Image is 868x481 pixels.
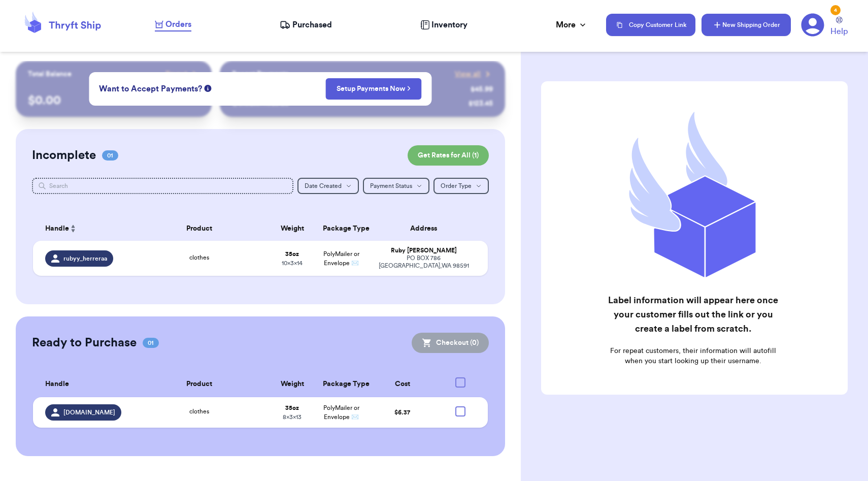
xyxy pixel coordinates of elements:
a: Purchased [280,19,332,31]
button: Get Rates for All (1) [408,145,489,166]
strong: 35 oz [285,405,299,411]
th: Product [131,216,268,241]
span: Payout [165,69,187,79]
input: Search [32,178,293,194]
span: Handle [45,223,69,234]
th: Product [131,371,268,397]
div: More [556,19,588,31]
a: 4 [801,13,824,37]
div: Ruby [PERSON_NAME] [372,247,476,254]
div: $ 123.45 [469,99,493,109]
span: 01 [102,150,118,161]
span: View all [455,69,481,79]
h2: Label information will appear here once your customer fills out the link or you create a label fr... [607,293,780,336]
span: PolyMailer or Envelope ✉️ [323,405,359,420]
span: clothes [189,408,209,414]
th: Package Type [317,216,365,241]
button: Order Type [433,178,489,194]
span: PolyMailer or Envelope ✉️ [323,251,359,266]
span: Want to Accept Payments? [99,83,202,95]
a: View all [455,69,493,79]
span: [DOMAIN_NAME] [63,408,115,416]
a: Orders [155,18,191,31]
button: New Shipping Order [702,14,791,36]
th: Weight [268,371,316,397]
th: Cost [365,371,439,397]
span: Purchased [292,19,332,31]
p: Recent Payments [232,69,288,79]
span: 10 x 3 x 14 [282,260,303,266]
span: Help [830,25,848,38]
span: Payment Status [370,183,412,189]
th: Package Type [317,371,365,397]
span: 01 [143,338,159,348]
span: rubyy_herreraa [63,254,107,263]
button: Setup Payments Now [326,78,422,100]
span: 8 x 3 x 13 [283,414,302,420]
span: $ 6.37 [394,409,410,415]
a: Inventory [420,19,468,31]
span: Orders [165,18,191,30]
p: For repeat customers, their information will autofill when you start looking up their username. [607,346,780,366]
a: Payout [165,69,199,79]
span: Order Type [441,183,472,189]
span: clothes [189,254,209,261]
span: Date Created [305,183,342,189]
a: Setup Payments Now [337,84,411,94]
span: Handle [45,379,69,390]
th: Weight [268,216,316,241]
button: Checkout (0) [412,333,489,353]
div: 4 [830,5,841,15]
th: Address [365,216,488,241]
h2: Incomplete [32,147,96,164]
button: Date Created [297,178,359,194]
div: PO BOX 786 [GEOGRAPHIC_DATA] , WA 98591 [372,254,476,270]
button: Copy Customer Link [606,14,695,36]
span: Inventory [431,19,468,31]
p: $ 0.00 [28,92,199,109]
div: $ 45.99 [471,84,493,94]
button: Sort ascending [69,222,77,235]
p: Total Balance [28,69,72,79]
strong: 35 oz [285,251,299,257]
button: Payment Status [363,178,429,194]
a: Help [830,17,848,38]
h2: Ready to Purchase [32,335,137,351]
